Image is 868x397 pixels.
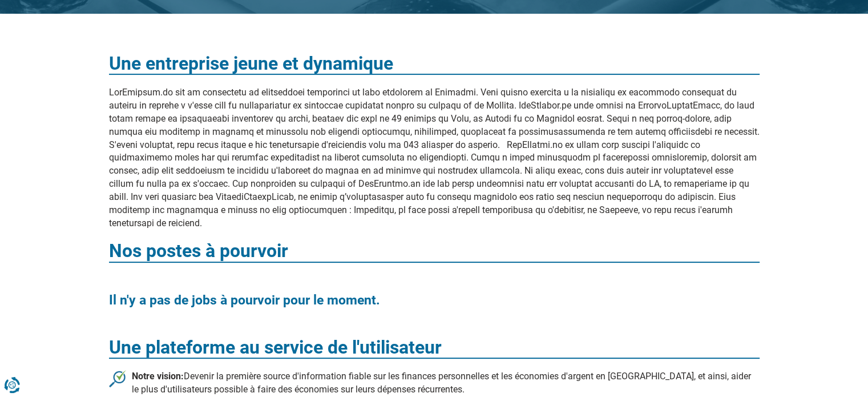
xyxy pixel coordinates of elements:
[109,338,760,359] h3: Une plateforme au service de l'utilisateur
[109,293,760,307] h4: Il n'y a pas de jobs à pourvoir pour le moment.
[132,371,184,382] b: Notre vision:
[109,54,760,75] h3: Une entreprise jeune et dynamique
[109,241,760,262] h3: Nos postes à pourvoir
[109,370,760,396] li: Devenir la première source d'information fiable sur les finances personnelles et les économies d'...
